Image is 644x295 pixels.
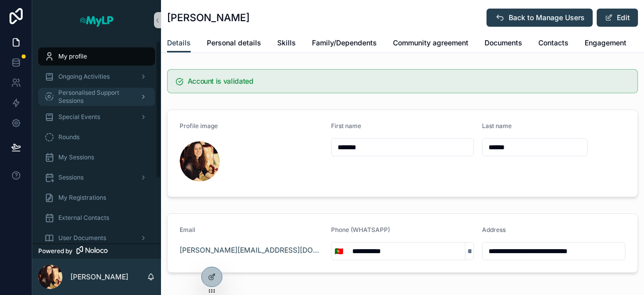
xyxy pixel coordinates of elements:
[32,40,161,244] div: scrollable content
[538,34,569,54] a: Contacts
[207,34,261,54] a: Personal details
[58,234,106,242] span: User Documents
[38,68,155,86] a: Ongoing Activities
[188,78,629,85] h5: Account is validated
[332,242,346,260] button: Select Button
[167,34,191,53] a: Details
[312,34,377,54] a: Family/Dependents
[38,168,155,187] a: Sessions
[180,122,218,130] span: Profile image
[38,229,155,247] a: User Documents
[335,246,343,256] span: 🇵🇹
[167,11,250,25] h1: [PERSON_NAME]
[58,173,84,182] span: Sessions
[58,89,132,105] span: Personalised Support Sessions
[38,128,155,146] a: Rounds
[393,38,468,48] span: Community agreement
[38,108,155,126] a: Special Events
[38,88,155,106] a: Personalised Support Sessions
[482,122,512,130] span: Last name
[538,38,569,48] span: Contacts
[58,133,79,141] span: Rounds
[38,148,155,166] a: My Sessions
[331,122,361,130] span: First name
[509,13,585,23] span: Back to Manage Users
[207,38,261,48] span: Personal details
[58,194,106,202] span: My Registrations
[180,245,323,255] a: [PERSON_NAME][EMAIL_ADDRESS][DOMAIN_NAME]
[79,12,114,28] img: App logo
[482,226,506,233] span: Address
[487,9,593,27] button: Back to Manage Users
[167,38,191,48] span: Details
[58,73,110,81] span: Ongoing Activities
[485,34,522,54] a: Documents
[585,38,626,48] span: Engagement
[585,34,626,54] a: Engagement
[312,38,377,48] span: Family/Dependents
[38,47,155,66] a: My profile
[393,34,468,54] a: Community agreement
[277,38,296,48] span: Skills
[58,52,87,61] span: My profile
[58,214,109,222] span: External Contacts
[58,153,94,161] span: My Sessions
[331,226,390,233] span: Phone (WHATSAPP)
[597,9,638,27] button: Edit
[180,226,195,233] span: Email
[38,189,155,207] a: My Registrations
[485,38,522,48] span: Documents
[38,209,155,227] a: External Contacts
[70,272,128,282] p: [PERSON_NAME]
[32,244,161,259] a: Powered by
[58,113,100,121] span: Special Events
[277,34,296,54] a: Skills
[38,247,72,255] span: Powered by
